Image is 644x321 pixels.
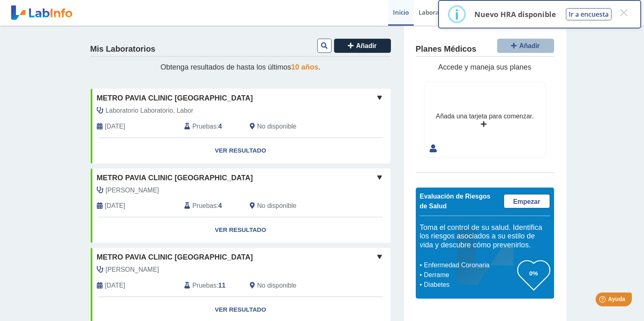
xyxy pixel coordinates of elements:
[105,281,125,290] span: 2024-05-07
[97,173,253,183] span: Metro Pavia Clinic [GEOGRAPHIC_DATA]
[513,198,540,205] span: Empezar
[257,281,297,290] span: No disponible
[90,44,155,54] h4: Mis Laboratorios
[257,122,297,131] span: No disponible
[438,63,531,71] span: Accede y maneja sus planes
[178,201,244,211] div: :
[218,123,222,130] b: 4
[257,201,297,211] span: No disponible
[91,217,391,243] a: Ver Resultado
[218,282,226,289] b: 11
[192,281,216,290] span: Pruebas
[455,7,459,22] div: i
[420,193,491,210] span: Evaluación de Riesgos de Salud
[420,223,550,250] h5: Toma el control de su salud. Identifica los riesgos asociados a su estilo de vida y descubre cómo...
[334,39,391,53] button: Añadir
[504,194,550,208] a: Empezar
[105,122,125,131] span: 2025-08-14
[497,39,554,53] button: Añadir
[160,63,320,71] span: Obtenga resultados de hasta los últimos .
[178,281,244,290] div: :
[192,201,216,211] span: Pruebas
[436,111,533,121] div: Añada una tarjeta para comenzar.
[566,8,611,20] button: Ir a encuesta
[416,44,476,54] h4: Planes Médicos
[517,268,550,278] h3: 0%
[422,260,517,270] li: Enfermedad Coronaria
[519,42,540,49] span: Añadir
[106,106,194,116] span: Laboratorio Laboratorio, Labor
[105,201,125,211] span: 2024-12-11
[474,9,556,19] p: Nuevo HRA disponible
[106,186,159,195] span: Rivera, Luis
[572,289,635,312] iframe: Help widget launcher
[97,252,253,263] span: Metro Pavia Clinic [GEOGRAPHIC_DATA]
[356,42,377,49] span: Añadir
[291,63,319,71] span: 10 años
[422,280,517,290] li: Diabetes
[422,270,517,280] li: Derrame
[218,202,222,209] b: 4
[192,122,216,131] span: Pruebas
[178,122,244,131] div: :
[97,93,253,104] span: Metro Pavia Clinic [GEOGRAPHIC_DATA]
[616,5,631,20] button: Close this dialog
[91,138,391,164] a: Ver Resultado
[106,265,159,275] span: Rivera, Luis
